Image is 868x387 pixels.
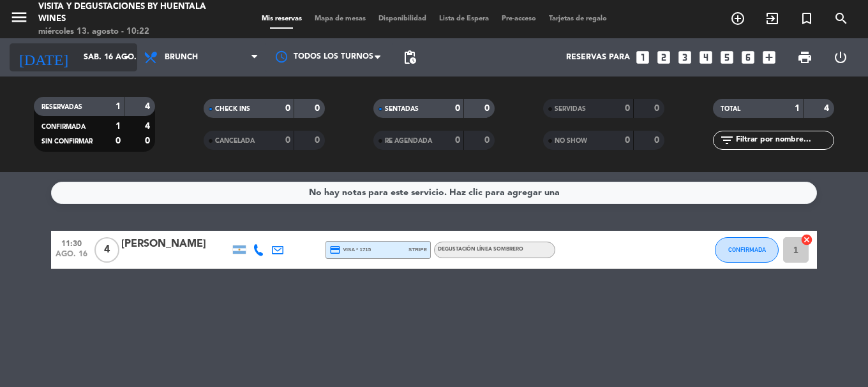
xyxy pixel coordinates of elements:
[484,104,492,113] strong: 0
[834,11,849,26] i: search
[555,138,587,144] span: NO SHOW
[740,49,756,66] i: looks_6
[824,104,832,113] strong: 4
[433,15,495,22] span: Lista de Espera
[10,43,77,71] i: [DATE]
[408,245,427,254] span: stripe
[94,237,119,263] span: 4
[145,136,153,145] strong: 0
[438,247,523,252] span: DEGUSTACIÓN LÍNEA SOMBRERO
[145,102,153,111] strong: 4
[735,133,834,147] input: Filtrar por nombre...
[654,136,662,145] strong: 0
[285,136,290,145] strong: 0
[698,49,714,66] i: looks_4
[116,102,121,111] strong: 1
[455,136,460,145] strong: 0
[285,104,290,113] strong: 0
[728,246,766,253] span: CONFIRMADA
[797,50,812,65] span: print
[165,53,198,62] span: Brunch
[761,49,777,66] i: add_box
[730,11,745,26] i: add_circle_outline
[41,104,82,110] span: RESERVADAS
[634,49,651,66] i: looks_one
[372,15,433,22] span: Disponibilidad
[38,26,207,38] div: miércoles 13. agosto - 10:22
[38,1,207,26] div: Visita y Degustaciones by Huentala Wines
[116,136,121,145] strong: 0
[719,49,735,66] i: looks_5
[121,236,230,252] div: [PERSON_NAME]
[566,53,630,62] span: Reservas para
[719,133,735,148] i: filter_list
[385,138,432,144] span: RE AGENDADA
[56,235,87,250] span: 11:30
[654,104,662,113] strong: 0
[495,15,542,22] span: Pre-acceso
[800,233,813,246] i: cancel
[41,124,86,130] span: CONFIRMADA
[41,138,93,145] span: SIN CONFIRMAR
[721,106,740,112] span: TOTAL
[484,136,492,145] strong: 0
[329,244,341,256] i: credit_card
[555,106,586,112] span: SERVIDAS
[625,104,630,113] strong: 0
[542,15,613,22] span: Tarjetas de regalo
[655,49,672,66] i: looks_two
[145,122,153,131] strong: 4
[795,104,800,113] strong: 1
[315,136,322,145] strong: 0
[385,106,419,112] span: SENTADAS
[215,106,250,112] span: CHECK INS
[455,104,460,113] strong: 0
[833,50,848,65] i: power_settings_new
[309,186,560,200] div: No hay notas para este servicio. Haz clic para agregar una
[308,15,372,22] span: Mapa de mesas
[56,250,87,265] span: ago. 16
[402,50,417,65] span: pending_actions
[119,50,134,65] i: arrow_drop_down
[329,244,371,256] span: visa * 1715
[116,122,121,131] strong: 1
[799,11,814,26] i: turned_in_not
[315,104,322,113] strong: 0
[765,11,780,26] i: exit_to_app
[215,138,255,144] span: CANCELADA
[677,49,693,66] i: looks_3
[10,8,29,31] button: menu
[255,15,308,22] span: Mis reservas
[823,38,858,77] div: LOG OUT
[715,237,779,263] button: CONFIRMADA
[625,136,630,145] strong: 0
[10,8,29,27] i: menu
